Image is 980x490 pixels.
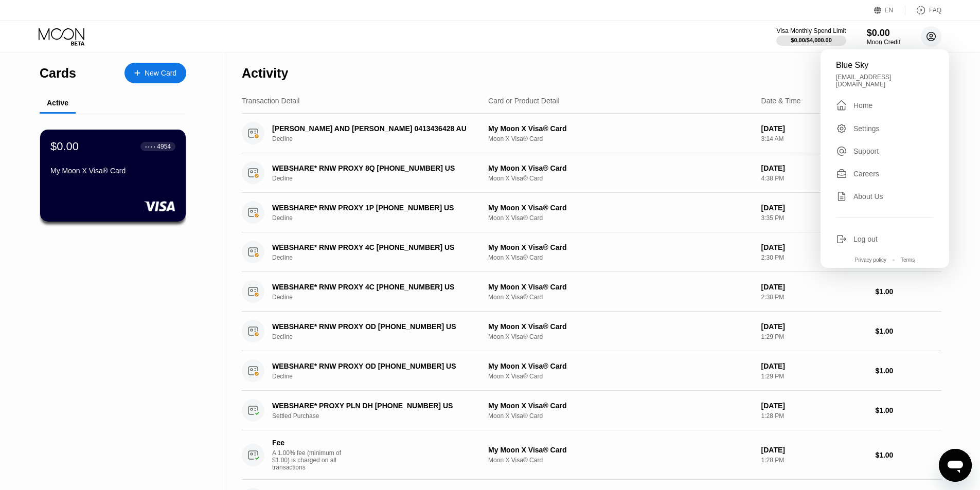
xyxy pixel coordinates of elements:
div: WEBSHARE* RNW PROXY OD [PHONE_NUMBER] USDeclineMy Moon X Visa® CardMoon X Visa® Card[DATE]1:29 PM... [242,351,941,391]
div: WEBSHARE* PROXY PLN DH [PHONE_NUMBER] US [272,402,472,410]
div: [DATE] [761,402,867,410]
div: Decline [272,214,487,222]
div: Card or Product Detail [488,97,560,105]
div: WEBSHARE* RNW PROXY 4C [PHONE_NUMBER] USDeclineMy Moon X Visa® CardMoon X Visa® Card[DATE]2:30 PM... [242,272,941,312]
div: 1:29 PM [761,373,867,380]
div: Terms [901,257,915,263]
div: Decline [272,175,487,182]
div:  [836,99,847,112]
div: WEBSHARE* RNW PROXY 8Q [PHONE_NUMBER] US [272,164,472,172]
div: Settled Purchase [272,412,487,420]
div: My Moon X Visa® Card [488,446,753,454]
div: My Moon X Visa® Card [488,243,753,251]
div: Decline [272,333,487,340]
div: Home [853,101,872,110]
div: Moon X Visa® Card [488,457,753,464]
div: Support [853,147,879,155]
div: WEBSHARE* RNW PROXY 8Q [PHONE_NUMBER] USDeclineMy Moon X Visa® CardMoon X Visa® Card[DATE]4:38 PM... [242,153,941,193]
div: WEBSHARE* RNW PROXY 1P [PHONE_NUMBER] US [272,204,472,212]
div: Home [836,99,934,112]
div: [DATE] [761,322,867,331]
div: Date & Time [761,97,801,105]
div: Log out [836,233,934,245]
div: 1:28 PM [761,457,867,464]
div: My Moon X Visa® Card [488,283,753,291]
div: Moon X Visa® Card [488,214,753,222]
div: 1:29 PM [761,333,867,340]
div: WEBSHARE* RNW PROXY 1P [PHONE_NUMBER] USDeclineMy Moon X Visa® CardMoon X Visa® Card[DATE]3:35 PM... [242,193,941,232]
div: About Us [853,192,883,201]
div: 3:35 PM [761,214,867,222]
div: Decline [272,373,487,380]
div: My Moon X Visa® Card [488,362,753,370]
div: Careers [853,170,879,178]
div: Decline [272,254,487,261]
div: $0.00Moon Credit [867,28,900,46]
div: WEBSHARE* RNW PROXY OD [PHONE_NUMBER] US [272,322,472,331]
div: Moon X Visa® Card [488,412,753,420]
div: $0.00 / $4,000.00 [791,37,832,43]
div: 1:28 PM [761,412,867,420]
div: Transaction Detail [242,97,299,105]
div: $1.00 [875,451,941,459]
div: Log out [853,235,878,243]
div: WEBSHARE* RNW PROXY 4C [PHONE_NUMBER] US [272,283,472,291]
div: My Moon X Visa® Card [50,167,175,175]
div: Decline [272,294,487,301]
div: [DATE] [761,283,867,291]
div: [DATE] [761,446,867,454]
div: FAQ [905,5,941,15]
div: New Card [124,63,186,83]
div: [DATE] [761,362,867,370]
div: My Moon X Visa® Card [488,164,753,172]
div: Moon X Visa® Card [488,254,753,261]
div: 3:14 AM [761,135,867,142]
div: Moon X Visa® Card [488,373,753,380]
div: $0.00 [867,28,900,39]
div: [DATE] [761,124,867,133]
div: 4:38 PM [761,175,867,182]
iframe: Button to launch messaging window [939,449,972,482]
div: Moon X Visa® Card [488,135,753,142]
div: 2:30 PM [761,254,867,261]
div: My Moon X Visa® Card [488,124,753,133]
div: 2:30 PM [761,294,867,301]
div: [PERSON_NAME] AND [PERSON_NAME] 0413436428 AU [272,124,472,133]
div: Moon Credit [867,39,900,46]
div: Settings [836,123,934,134]
div: 4954 [157,143,171,150]
div: Activity [242,66,288,81]
div: Active [47,99,68,107]
div: Moon X Visa® Card [488,333,753,340]
div: Support [836,146,934,157]
div: Settings [853,124,880,133]
div: Moon X Visa® Card [488,175,753,182]
div: Moon X Visa® Card [488,294,753,301]
div: $1.00 [875,327,941,335]
div: My Moon X Visa® Card [488,322,753,331]
div: A 1.00% fee (minimum of $1.00) is charged on all transactions [272,449,349,471]
div: FAQ [929,7,941,14]
div: $0.00● ● ● ●4954My Moon X Visa® Card [40,130,186,222]
div: ● ● ● ● [145,145,155,148]
div: [EMAIL_ADDRESS][DOMAIN_NAME] [836,74,934,88]
div: WEBSHARE* RNW PROXY 4C [PHONE_NUMBER] US [272,243,472,251]
div: WEBSHARE* RNW PROXY OD [PHONE_NUMBER] US [272,362,472,370]
div: [PERSON_NAME] AND [PERSON_NAME] 0413436428 AUDeclineMy Moon X Visa® CardMoon X Visa® Card[DATE]3:... [242,114,941,153]
div: Decline [272,135,487,142]
div: Blue Sky [836,61,934,70]
div: $0.00 [50,140,79,153]
div: EN [885,7,894,14]
div: $1.00 [875,406,941,414]
div: [DATE] [761,243,867,251]
div: WEBSHARE* RNW PROXY OD [PHONE_NUMBER] USDeclineMy Moon X Visa® CardMoon X Visa® Card[DATE]1:29 PM... [242,312,941,351]
div: [DATE] [761,204,867,212]
div: Careers [836,168,934,179]
div: WEBSHARE* PROXY PLN DH [PHONE_NUMBER] USSettled PurchaseMy Moon X Visa® CardMoon X Visa® Card[DAT... [242,391,941,430]
div: Cards [40,66,76,81]
div: $1.00 [875,287,941,296]
div: [DATE] [761,164,867,172]
div: Privacy policy [855,257,886,263]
